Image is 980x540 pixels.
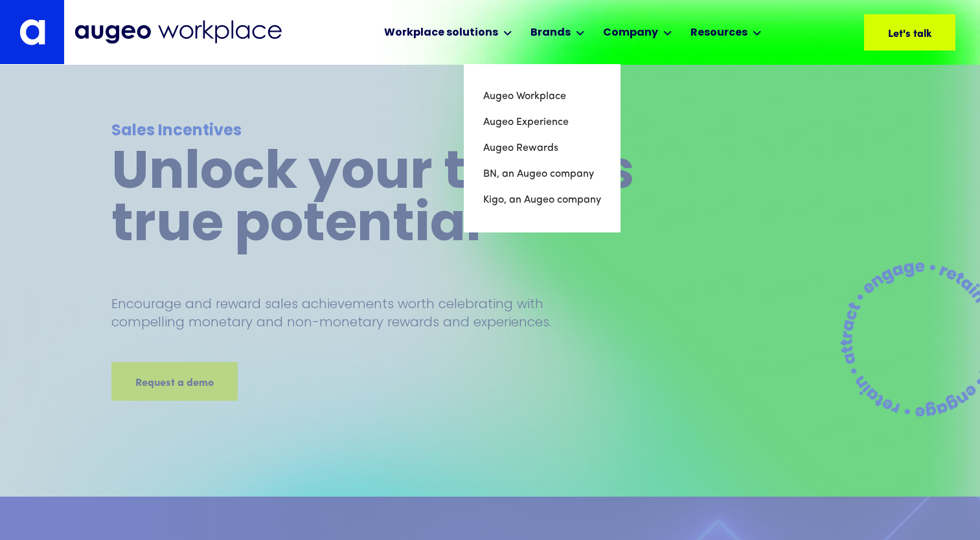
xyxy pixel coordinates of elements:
[74,20,282,44] img: Augeo Workplace business unit full logo in mignight blue.
[864,14,955,51] a: Let's talk
[530,25,571,41] div: Brands
[19,19,45,45] img: Augeo's "a" monogram decorative logo in white.
[690,25,747,41] div: Resources
[384,25,498,41] div: Workplace solutions
[603,25,658,41] div: Company
[483,187,601,213] a: Kigo, an Augeo company
[464,64,621,232] nav: Brands
[483,84,601,109] a: Augeo Workplace
[483,161,601,187] a: BN, an Augeo company
[483,109,601,135] a: Augeo Experience
[483,135,601,161] a: Augeo Rewards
